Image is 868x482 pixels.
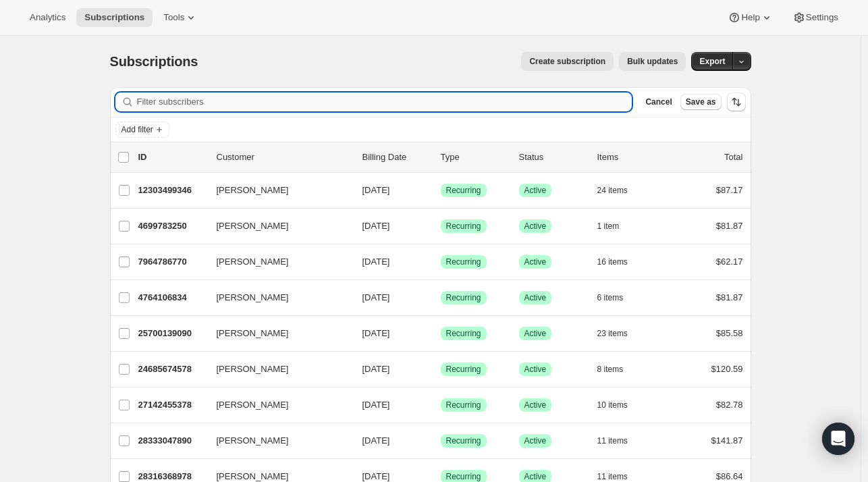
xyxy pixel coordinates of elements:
[217,151,352,164] p: Customer
[716,400,743,410] span: $82.78
[22,8,74,27] button: Analytics
[716,292,743,302] span: $81.87
[362,185,390,195] span: [DATE]
[597,360,639,379] button: 8 items
[529,56,605,67] span: Create subscription
[441,151,508,164] div: Type
[138,360,743,379] div: 24685674578[PERSON_NAME][DATE]SuccessRecurringSuccessActive8 items$120.59
[716,471,743,481] span: $86.64
[30,12,65,23] span: Analytics
[645,97,672,107] span: Cancel
[640,94,677,110] button: Cancel
[524,435,547,446] span: Active
[138,151,743,164] div: IDCustomerBilling DateTypeStatusItemsTotal
[806,12,838,23] span: Settings
[521,52,614,71] button: Create subscription
[711,435,743,446] span: $141.87
[209,251,344,273] button: [PERSON_NAME]
[84,12,144,23] span: Subscriptions
[138,434,206,448] p: 28333047890
[597,324,643,343] button: 23 items
[138,327,206,340] p: 25700139090
[597,435,628,446] span: 11 items
[524,185,547,196] span: Active
[209,215,344,237] button: [PERSON_NAME]
[155,8,206,27] button: Tools
[446,185,481,196] span: Recurring
[76,8,153,27] button: Subscriptions
[138,324,743,343] div: 25700139090[PERSON_NAME][DATE]SuccessRecurringSuccessActive23 items$85.58
[822,423,855,455] div: Open Intercom Messenger
[720,8,781,27] button: Help
[524,328,547,339] span: Active
[680,94,722,110] button: Save as
[362,471,390,481] span: [DATE]
[597,328,628,339] span: 23 items
[446,292,481,303] span: Recurring
[597,471,628,482] span: 11 items
[209,358,344,380] button: [PERSON_NAME]
[446,328,481,339] span: Recurring
[524,221,547,232] span: Active
[217,398,289,412] span: [PERSON_NAME]
[597,151,665,164] div: Items
[137,92,632,111] input: Filter subscribers
[217,219,289,233] span: [PERSON_NAME]
[121,124,153,135] span: Add filter
[138,291,206,304] p: 4764106834
[209,323,344,344] button: [PERSON_NAME]
[209,394,344,416] button: [PERSON_NAME]
[217,434,289,448] span: [PERSON_NAME]
[138,431,743,450] div: 28333047890[PERSON_NAME][DATE]SuccessRecurringSuccessActive11 items$141.87
[217,255,289,269] span: [PERSON_NAME]
[362,292,390,302] span: [DATE]
[362,328,390,338] span: [DATE]
[362,221,390,231] span: [DATE]
[362,364,390,374] span: [DATE]
[362,400,390,410] span: [DATE]
[597,396,643,414] button: 10 items
[446,257,481,267] span: Recurring
[691,52,733,71] button: Export
[209,430,344,452] button: [PERSON_NAME]
[446,364,481,375] span: Recurring
[597,221,620,232] span: 1 item
[716,328,743,338] span: $85.58
[519,151,587,164] p: Status
[217,327,289,340] span: [PERSON_NAME]
[716,185,743,195] span: $87.17
[446,435,481,446] span: Recurring
[524,364,547,375] span: Active
[138,151,206,164] p: ID
[716,221,743,231] span: $81.87
[138,181,743,200] div: 12303499346[PERSON_NAME][DATE]SuccessRecurringSuccessActive24 items$87.17
[727,92,746,111] button: Sort the results
[627,56,678,67] span: Bulk updates
[524,257,547,267] span: Active
[724,151,742,164] p: Total
[597,185,628,196] span: 24 items
[362,257,390,267] span: [DATE]
[524,471,547,482] span: Active
[209,180,344,201] button: [PERSON_NAME]
[716,257,743,267] span: $62.17
[597,181,643,200] button: 24 items
[138,217,743,236] div: 4699783250[PERSON_NAME][DATE]SuccessRecurringSuccessActive1 item$81.87
[446,471,481,482] span: Recurring
[711,364,743,374] span: $120.59
[741,12,759,23] span: Help
[362,435,390,446] span: [DATE]
[597,431,643,450] button: 11 items
[138,255,206,269] p: 7964786770
[524,292,547,303] span: Active
[619,52,686,71] button: Bulk updates
[597,364,624,375] span: 8 items
[163,12,184,23] span: Tools
[209,287,344,309] button: [PERSON_NAME]
[597,217,634,236] button: 1 item
[597,400,628,410] span: 10 items
[699,56,725,67] span: Export
[217,363,289,376] span: [PERSON_NAME]
[446,221,481,232] span: Recurring
[138,184,206,197] p: 12303499346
